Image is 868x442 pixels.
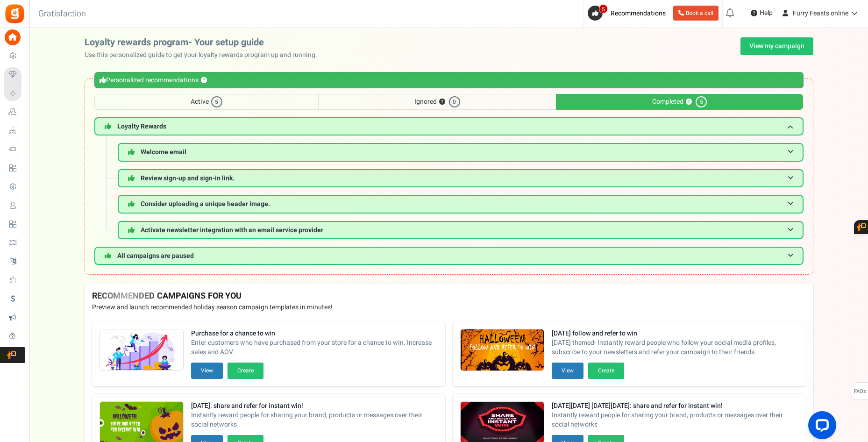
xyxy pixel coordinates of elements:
strong: [DATE]: share and refer for instant win! [191,401,438,411]
button: ? [439,99,445,105]
button: ? [686,99,692,105]
span: Review sign-up and sign-in link. [141,173,235,183]
button: Create [588,363,624,379]
strong: [DATE][DATE] [DATE][DATE]: share and refer for instant win! [552,401,798,411]
a: Book a call [673,6,719,21]
strong: Purchase for a chance to win [191,329,438,338]
span: Help [757,8,773,18]
a: Help [747,6,776,21]
span: 0 [449,96,460,107]
span: 5 [599,4,608,14]
span: Enter customers who have purchased from your store for a chance to win. Increase sales and AOV. [191,338,438,357]
a: View my campaign [740,37,813,55]
span: Furry Feasts online [793,8,848,18]
p: Preview and launch recommended holiday season campaign templates in minutes! [92,303,806,312]
button: ? [201,78,207,84]
span: Welcome email [141,147,186,157]
span: Completed [556,94,803,110]
button: View [191,363,223,379]
p: Use this personalized guide to get your loyalty rewards program up and running. [85,50,325,60]
span: Instantly reward people for sharing your brand, products or messages over their social networks [191,411,438,429]
h3: Gratisfaction [28,5,96,23]
span: Instantly reward people for sharing your brand, products or messages over their social networks [552,411,798,429]
span: Activate newsletter integration with an email service provider [141,225,323,235]
strong: [DATE] follow and refer to win [552,329,798,338]
span: Recommendations [611,8,666,18]
button: Create [228,363,263,379]
button: View [552,363,583,379]
span: FAQs [854,383,866,400]
div: Personalized recommendations [94,72,804,88]
span: Ignored [319,94,556,110]
img: Gratisfaction [4,3,25,24]
img: Recommended Campaigns [461,329,544,371]
span: Loyalty Rewards [117,121,166,131]
img: Recommended Campaigns [100,329,183,371]
span: Consider uploading a unique header image. [141,199,270,209]
span: Active [94,94,319,110]
h4: RECOMMENDED CAMPAIGNS FOR YOU [92,292,806,301]
span: [DATE] themed- Instantly reward people who follow your social media profiles, subscribe to your n... [552,338,798,357]
span: 5 [211,96,222,107]
a: 5 Recommendations [588,6,669,21]
h2: Loyalty rewards program- Your setup guide [85,37,325,48]
span: 5 [696,96,707,107]
span: All campaigns are paused [117,251,194,261]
